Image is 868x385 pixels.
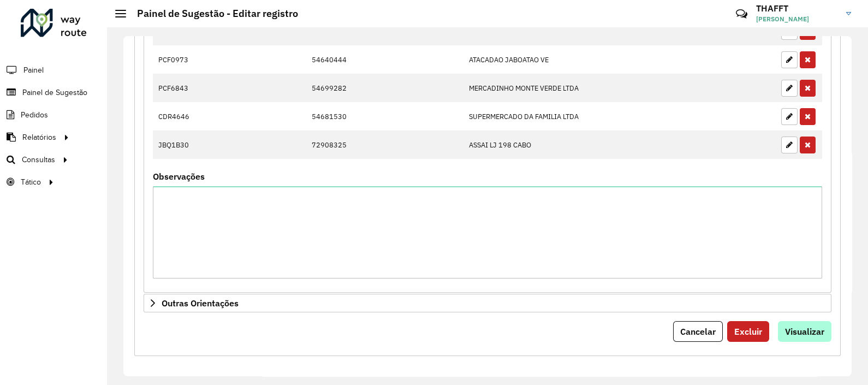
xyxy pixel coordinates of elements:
a: Contato Rápido [730,2,753,26]
td: PCF6843 [153,74,215,102]
td: 54681530 [306,102,463,131]
span: [PERSON_NAME] [756,14,838,24]
td: CDR4646 [153,102,215,131]
span: Consultas [22,154,55,165]
button: Visualizar [778,321,831,342]
button: Cancelar [673,321,723,342]
span: Tático [21,176,41,188]
span: Excluir [734,326,762,337]
a: Outras Orientações [144,294,831,312]
td: ASSAI LJ 198 CABO [463,131,686,159]
span: Pedidos [21,109,48,121]
span: Cancelar [680,326,716,337]
td: MERCADINHO MONTE VERDE LTDA [463,74,686,102]
td: 72908325 [306,131,463,159]
h2: Painel de Sugestão - Editar registro [126,8,298,20]
td: 54640444 [306,45,463,74]
span: Painel de Sugestão [22,87,87,98]
td: ATACADAO JABOATAO VE [463,45,686,74]
span: Relatórios [22,132,56,143]
label: Observações [153,170,205,183]
td: 54699282 [306,74,463,102]
span: Outras Orientações [162,299,239,307]
span: Visualizar [785,326,824,337]
span: Painel [23,64,44,76]
td: JBQ1B30 [153,131,215,159]
td: SUPERMERCADO DA FAMILIA LTDA [463,102,686,131]
td: PCF0973 [153,45,215,74]
h3: THAFFT [756,3,838,14]
button: Excluir [727,321,769,342]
